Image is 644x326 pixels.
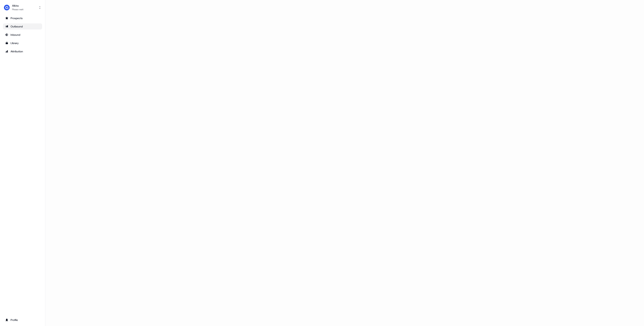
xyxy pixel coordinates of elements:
[3,23,42,29] a: Go to outbound experience
[5,50,40,53] div: Attribution
[3,48,42,54] a: Go to attribution
[3,40,42,46] a: Go to templates
[12,4,23,8] div: Alkira
[12,8,23,11] div: Please wait
[5,25,40,28] div: Outbound
[3,32,42,38] a: Go to Inbound
[5,16,40,20] div: Prospects
[3,3,42,12] button: AlkiraPlease wait
[5,33,40,37] div: Inbound
[5,41,40,45] div: Library
[3,15,42,21] a: Go to prospects
[3,317,42,323] a: Go to profile
[5,318,40,322] div: Profile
